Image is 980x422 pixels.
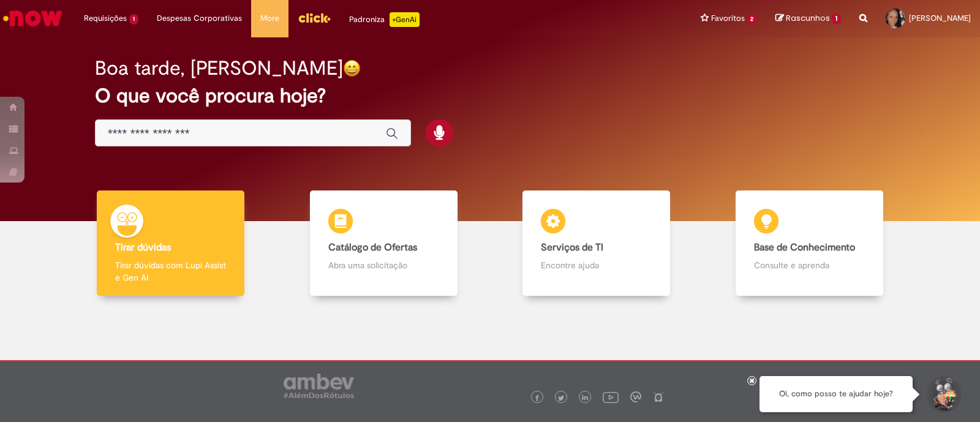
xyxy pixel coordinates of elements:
[1,6,64,31] img: ServiceNow
[747,14,758,24] span: 2
[703,190,916,296] a: Base de Conhecimento Consulte e aprenda
[541,241,603,254] b: Serviços de TI
[390,12,420,27] p: +GenAi
[115,259,226,284] p: Tirar dúvidas com Lupi Assist e Gen Ai
[129,14,138,24] span: 1
[328,259,439,271] p: Abra uma solicitação
[653,391,664,402] img: logo_footer_naosei.png
[603,389,619,405] img: logo_footer_youtube.png
[541,259,652,271] p: Encontre ajuda
[711,12,745,24] span: Favoritos
[925,376,962,413] button: Iniciar Conversa de Suporte
[786,12,830,24] span: Rascunhos
[157,12,242,24] span: Despesas Corporativas
[558,395,564,401] img: logo_footer_twitter.png
[759,376,913,412] div: Oi, como posso te ajudar hoje?
[534,395,540,401] img: logo_footer_facebook.png
[754,259,865,271] p: Consulte e aprenda
[115,241,171,254] b: Tirar dúvidas
[298,9,331,27] img: click_logo_yellow_360x200.png
[260,12,279,24] span: More
[349,12,420,27] div: Padroniza
[630,391,641,402] img: logo_footer_workplace.png
[64,190,277,296] a: Tirar dúvidas Tirar dúvidas com Lupi Assist e Gen Ai
[277,190,491,296] a: Catálogo de Ofertas Abra uma solicitação
[328,241,417,254] b: Catálogo de Ofertas
[84,12,127,24] span: Requisições
[754,241,855,254] b: Base de Conhecimento
[775,13,841,24] a: Rascunhos
[582,394,588,402] img: logo_footer_linkedin.png
[490,190,703,296] a: Serviços de TI Encontre ajuda
[95,85,885,107] h2: O que você procura hoje?
[95,58,343,79] h2: Boa tarde, [PERSON_NAME]
[832,13,841,24] span: 1
[343,59,361,77] img: happy-face.png
[284,374,354,398] img: logo_footer_ambev_rotulo_gray.png
[909,13,971,23] span: [PERSON_NAME]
